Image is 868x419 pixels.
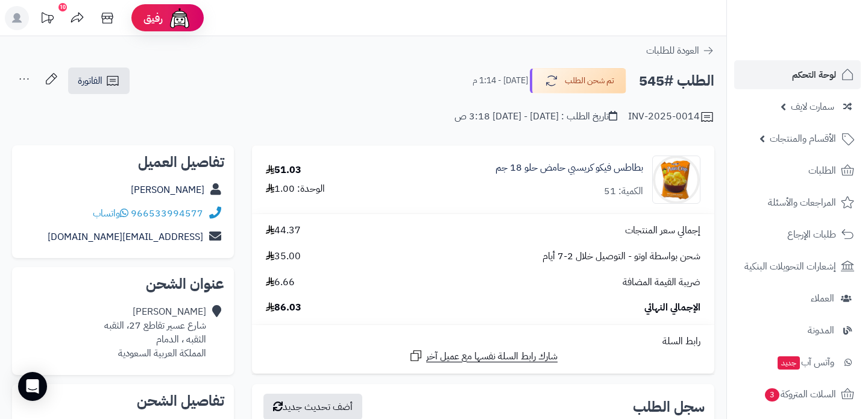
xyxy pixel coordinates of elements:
span: شحن بواسطة اوتو - التوصيل خلال 2-7 أيام [542,250,700,263]
a: العملاء [734,284,861,313]
span: 35.00 [266,250,301,263]
a: تحديثات المنصة [32,6,62,33]
div: رابط السلة [257,335,709,348]
div: 51.03 [266,163,301,177]
span: المراجعات والأسئلة [768,194,836,211]
a: طلبات الإرجاع [734,220,861,249]
div: تاريخ الطلب : [DATE] - [DATE] 3:18 ص [454,110,617,124]
img: ai-face.png [168,6,192,30]
span: ضريبة القيمة المضافة [623,276,700,289]
span: المدونة [808,322,834,339]
a: بطاطس فيكو كريسبي حامض حلو 18 جم [495,161,643,175]
span: الإجمالي النهائي [644,301,700,315]
div: INV-2025-0014 [628,110,714,124]
h3: سجل الطلب [633,400,705,414]
img: logo-2.png [786,17,857,42]
a: المراجعات والأسئلة [734,188,861,217]
span: 44.37 [266,224,301,238]
span: العودة للطلبات [646,43,699,58]
span: جديد [778,356,800,370]
span: 3 [764,388,780,402]
a: وآتس آبجديد [734,348,861,377]
span: الطلبات [808,162,836,179]
a: المدونة [734,316,861,345]
a: شارك رابط السلة نفسها مع عميل آخر [409,348,558,364]
span: شارك رابط السلة نفسها مع عميل آخر [426,350,558,364]
span: إجمالي سعر المنتجات [625,224,700,238]
span: لوحة التحكم [792,66,836,83]
div: [PERSON_NAME] شارع عسير تقاطع 27، الثقبه الثقبه ، الدمام المملكة العربية السعودية [104,305,206,360]
a: الطلبات [734,156,861,185]
h2: تفاصيل الشحن [22,394,224,408]
a: [EMAIL_ADDRESS][DOMAIN_NAME] [48,230,203,244]
span: وآتس آب [776,354,834,371]
a: [PERSON_NAME] [131,183,204,197]
span: السلات المتروكة [764,386,836,403]
div: الوحدة: 1.00 [266,182,325,196]
span: إشعارات التحويلات البنكية [744,258,836,275]
h2: عنوان الشحن [22,277,224,291]
span: رفيق [143,11,163,25]
div: Open Intercom Messenger [18,372,47,401]
div: الكمية: 51 [604,184,643,198]
a: السلات المتروكة3 [734,380,861,409]
span: طلبات الإرجاع [787,226,836,243]
a: إشعارات التحويلات البنكية [734,252,861,281]
a: الفاتورة [68,68,130,94]
a: واتساب [93,206,128,221]
img: 1739377344-%D8%AA%D9%86%D8%B2%D9%8A%D9%84%20(90)-90x90.jpeg [653,156,700,204]
small: [DATE] - 1:14 م [473,75,528,87]
span: الأقسام والمنتجات [770,130,836,147]
a: 966533994577 [131,206,203,221]
h2: تفاصيل العميل [22,155,224,169]
span: 86.03 [266,301,301,315]
span: العملاء [811,290,834,307]
h2: الطلب #545 [639,69,714,93]
span: سمارت لايف [791,98,834,115]
span: 6.66 [266,276,295,289]
span: الفاتورة [78,74,102,88]
a: العودة للطلبات [646,43,714,58]
div: 10 [58,3,67,11]
button: تم شحن الطلب [530,68,626,93]
a: لوحة التحكم [734,60,861,89]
